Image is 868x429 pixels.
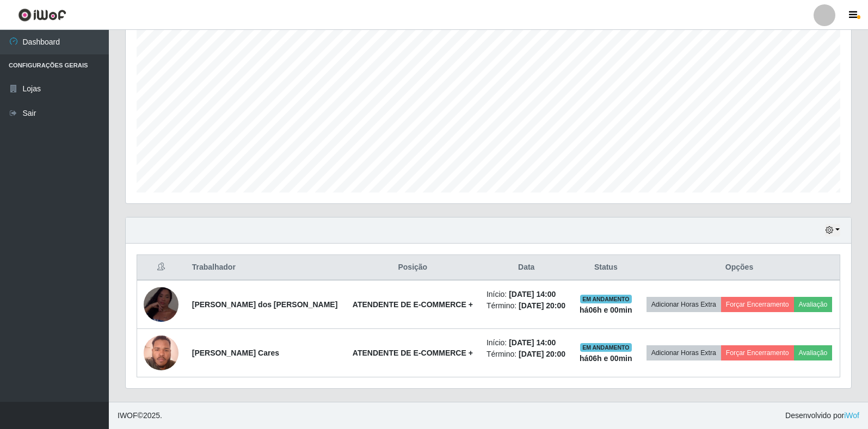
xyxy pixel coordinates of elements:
img: 1756383834375.jpeg [144,329,178,376]
span: EM ANDAMENTO [580,295,632,303]
span: Desenvolvido por [785,410,859,421]
li: Início: [487,289,567,300]
button: Forçar Encerramento [721,297,794,312]
th: Posição [346,255,480,281]
span: IWOF [118,411,138,420]
span: EM ANDAMENTO [580,343,632,352]
strong: [PERSON_NAME] dos [PERSON_NAME] [192,300,338,309]
button: Avaliação [794,297,833,312]
strong: [PERSON_NAME] Cares [192,349,279,357]
img: CoreUI Logo [18,8,66,22]
button: Adicionar Horas Extra [647,297,721,312]
strong: ATENDENTE DE E-COMMERCE + [353,349,473,357]
th: Status [573,255,639,281]
time: [DATE] 20:00 [519,301,565,310]
img: 1755886838729.jpeg [144,267,178,343]
span: © 2025 . [118,410,162,421]
button: Forçar Encerramento [721,345,794,360]
time: [DATE] 14:00 [509,338,556,347]
li: Término: [487,300,567,312]
li: Término: [487,349,567,360]
strong: há 06 h e 00 min [580,354,632,363]
a: iWof [844,411,859,420]
th: Trabalhador [186,255,346,281]
li: Início: [487,337,567,349]
th: Opções [639,255,840,281]
th: Data [480,255,573,281]
time: [DATE] 14:00 [509,290,556,299]
strong: ATENDENTE DE E-COMMERCE + [353,300,473,309]
strong: há 06 h e 00 min [580,306,632,314]
button: Adicionar Horas Extra [647,345,721,360]
button: Avaliação [794,345,833,360]
time: [DATE] 20:00 [519,350,565,358]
